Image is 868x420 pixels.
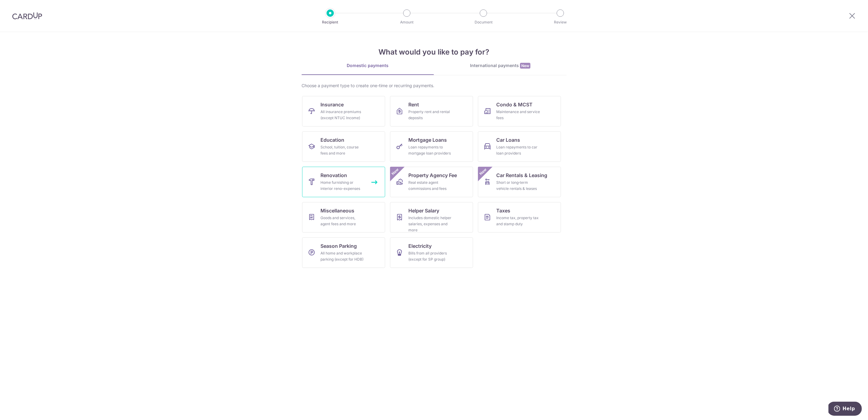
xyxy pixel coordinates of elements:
[408,109,452,121] div: Property rent and rental deposits
[408,242,432,250] span: Electricity
[320,101,344,108] span: Insurance
[496,215,540,227] div: Income tax, property tax and stamp duty
[496,136,520,144] span: Car Loans
[496,101,533,108] span: Condo & MCST
[320,207,354,214] span: Miscellaneous
[302,47,566,58] h4: What would you like to pay for?
[478,96,561,126] a: Condo & MCSTMaintenance and service fees
[320,136,344,144] span: Education
[302,202,385,233] a: MiscellaneousGoods and services, agent fees and more
[390,237,473,268] a: ElectricityBills from all providers (except for SP group)
[14,4,27,10] span: Help
[478,202,561,233] a: TaxesIncome tax, property tax and stamp duty
[302,131,385,162] a: EducationSchool, tuition, course fees and more
[829,402,862,417] iframe: Opens a widget where you can find more information
[538,19,583,25] p: Review
[390,131,473,162] a: Mortgage LoansLoan repayments to mortgage loan providers
[496,109,540,121] div: Maintenance and service fees
[408,180,452,192] div: Real estate agent commissions and fees
[461,19,506,25] p: Document
[384,19,429,25] p: Amount
[496,207,510,214] span: Taxes
[320,172,347,179] span: Renovation
[478,167,488,177] span: New
[520,63,530,69] span: New
[302,237,385,268] a: Season ParkingAll home and workplace parking (except for HDB)
[496,180,540,192] div: Short or long‑term vehicle rentals & leases
[302,167,385,197] a: RenovationHome furnishing or interior reno-expenses
[320,109,364,121] div: All insurance premiums (except NTUC Income)
[408,172,457,179] span: Property Agency Fee
[408,101,419,108] span: Rent
[408,250,452,262] div: Bills from all providers (except for SP group)
[434,62,566,69] div: International payments
[408,144,452,156] div: Loan repayments to mortgage loan providers
[302,96,385,126] a: InsuranceAll insurance premiums (except NTUC Income)
[12,12,42,20] img: CardUp
[408,136,447,144] span: Mortgage Loans
[478,131,561,162] a: Car LoansLoan repayments to car loan providers
[390,96,473,126] a: RentProperty rent and rental deposits
[496,172,547,179] span: Car Rentals & Leasing
[390,167,473,197] a: Property Agency FeeReal estate agent commissions and feesNew
[302,83,566,89] div: Choose a payment type to create one-time or recurring payments.
[320,215,364,227] div: Goods and services, agent fees and more
[308,19,353,25] p: Recipient
[320,180,364,192] div: Home furnishing or interior reno-expenses
[302,62,434,69] div: Domestic payments
[496,144,540,156] div: Loan repayments to car loan providers
[478,167,561,197] a: Car Rentals & LeasingShort or long‑term vehicle rentals & leasesNew
[320,242,357,250] span: Season Parking
[320,144,364,156] div: School, tuition, course fees and more
[320,250,364,262] div: All home and workplace parking (except for HDB)
[408,207,439,214] span: Helper Salary
[408,215,452,233] div: Includes domestic helper salaries, expenses and more
[390,202,473,233] a: Helper SalaryIncludes domestic helper salaries, expenses and more
[390,167,400,177] span: New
